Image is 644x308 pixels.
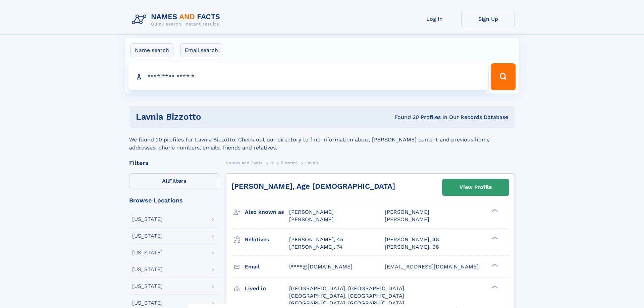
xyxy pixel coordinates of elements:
a: B [270,159,273,167]
div: ❯ [490,285,498,289]
a: Sign Up [461,11,515,27]
label: Name search [130,43,173,57]
div: Browse Locations [129,197,219,203]
div: View Profile [460,180,492,195]
div: We found 20 profiles for Lavnia Bizzotto. Check out our directory to find information about [PERS... [129,128,515,152]
input: search input [128,63,488,90]
h1: Lavnia Bizzotto [136,113,298,121]
a: [PERSON_NAME], Age [DEMOGRAPHIC_DATA] [231,182,395,190]
button: Search Button [491,63,516,90]
span: [PERSON_NAME] [385,216,429,223]
h3: Lived in [245,283,289,294]
span: Bizzotto [281,161,298,165]
a: Bizzotto [281,159,298,167]
div: Filters [129,160,219,166]
h3: Email [245,261,289,272]
span: Lavnia [305,161,319,165]
div: [US_STATE] [132,233,163,239]
span: [GEOGRAPHIC_DATA], [GEOGRAPHIC_DATA] [289,300,404,306]
div: [US_STATE] [132,300,163,306]
span: B [270,161,273,165]
a: [PERSON_NAME], 68 [385,243,439,251]
a: View Profile [442,179,509,195]
span: [PERSON_NAME] [385,209,429,215]
div: Found 20 Profiles In Our Records Database [298,114,508,121]
div: ❯ [490,263,498,267]
a: [PERSON_NAME], 74 [289,243,342,251]
h3: Relatives [245,234,289,245]
div: [US_STATE] [132,267,163,272]
div: [US_STATE] [132,250,163,255]
span: [EMAIL_ADDRESS][DOMAIN_NAME] [385,263,479,270]
span: [PERSON_NAME] [289,209,334,215]
a: [PERSON_NAME], 46 [385,236,439,243]
a: Log In [408,11,461,27]
h3: Also known as [245,206,289,218]
div: ❯ [490,208,498,213]
div: [US_STATE] [132,284,163,289]
span: [PERSON_NAME] [289,216,334,223]
a: Names and Facts [226,159,263,167]
span: [GEOGRAPHIC_DATA], [GEOGRAPHIC_DATA] [289,285,404,292]
div: [US_STATE] [132,217,163,222]
img: Logo Names and Facts [129,11,226,29]
a: [PERSON_NAME], 45 [289,236,343,243]
div: ❯ [490,236,498,240]
span: All [162,178,169,184]
span: [GEOGRAPHIC_DATA], [GEOGRAPHIC_DATA] [289,293,404,299]
label: Filters [129,173,219,189]
label: Email search [180,43,222,57]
